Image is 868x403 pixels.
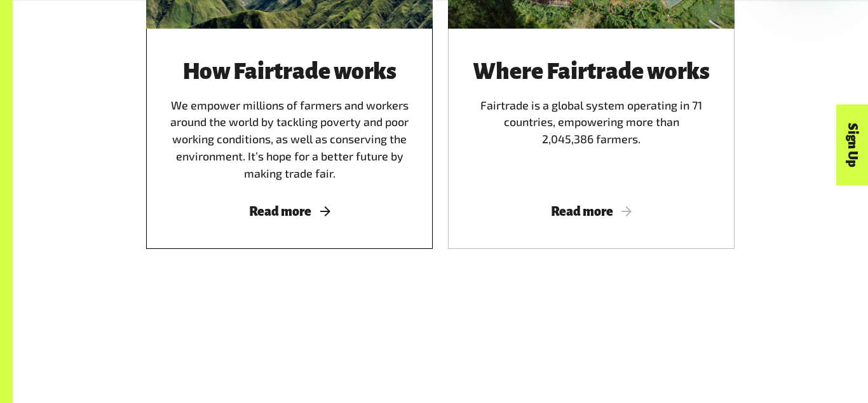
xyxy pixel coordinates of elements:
[463,204,719,218] span: Read more
[161,204,417,218] span: Read more
[161,59,417,182] div: We empower millions of farmers and workers around the world by tackling poverty and poor working ...
[463,59,719,182] div: Fairtrade is a global system operating in 71 countries, empowering more than 2,045,386 farmers.
[463,59,719,84] h3: Where Fairtrade works
[161,59,417,84] h3: How Fairtrade works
